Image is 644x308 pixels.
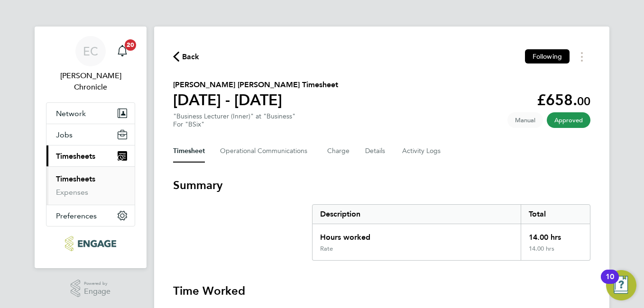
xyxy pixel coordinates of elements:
span: Timesheets [56,152,95,161]
h2: [PERSON_NAME] [PERSON_NAME] Timesheet [173,79,338,91]
button: Charge [327,140,350,163]
button: Network [46,103,135,124]
span: 20 [125,39,136,51]
h3: Summary [173,178,590,193]
a: Expenses [56,188,88,197]
button: Open Resource Center, 10 new notifications [606,270,636,300]
a: EC[PERSON_NAME] Chronicle [46,36,135,93]
app-decimal: £658. [537,91,590,109]
span: Back [182,51,200,63]
h1: [DATE] - [DATE] [173,91,338,109]
span: Following [533,52,562,61]
div: 10 [606,277,614,289]
button: Following [525,49,570,63]
span: Engage [84,288,110,296]
a: Go to home page [46,236,135,251]
a: 20 [113,36,132,66]
button: Timesheets [46,145,135,166]
a: Timesheets [56,174,95,183]
div: Rate [320,245,333,253]
span: Jobs [56,130,73,139]
button: Timesheet [173,140,205,163]
button: Timesheets Menu [573,49,590,64]
div: "Business Lecturer (Inner)" at "Business" [173,112,295,128]
button: Jobs [46,124,135,145]
button: Activity Logs [402,140,442,163]
span: This timesheet has been approved. [547,112,590,128]
button: Preferences [46,205,135,226]
span: EC [83,45,98,57]
div: Description [313,205,521,224]
h3: Time Worked [173,283,590,299]
span: Powered by [84,280,110,288]
img: ncclondon-logo-retina.png [65,236,116,251]
div: Timesheets [46,166,135,205]
a: Powered byEngage [71,280,111,298]
div: Summary [312,204,590,261]
span: Evelyn Chronicle [46,70,135,93]
button: Details [365,140,387,163]
nav: Main navigation [35,27,147,268]
div: Hours worked [313,224,521,245]
span: Network [56,109,86,118]
span: Preferences [56,211,97,220]
span: This timesheet was manually created. [507,112,543,128]
span: 00 [577,94,590,108]
div: For "BSix" [173,120,295,128]
div: 14.00 hrs [521,224,590,245]
div: Total [521,205,590,224]
div: 14.00 hrs [521,245,590,260]
button: Back [173,51,200,63]
button: Operational Communications [220,140,312,163]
